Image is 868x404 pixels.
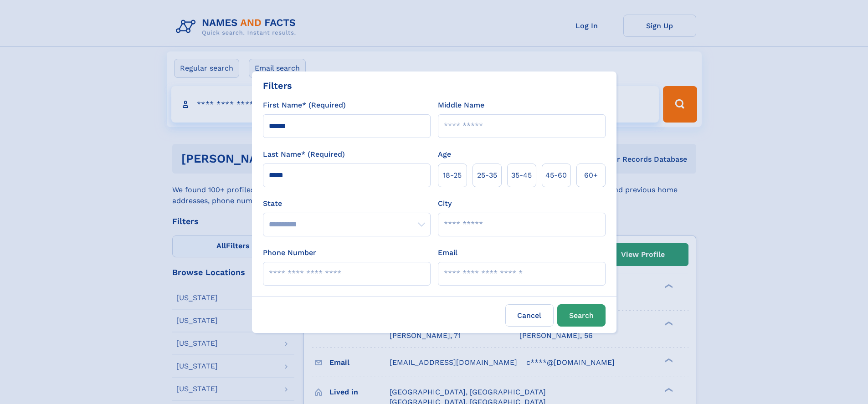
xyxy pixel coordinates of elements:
span: 25‑35 [477,170,497,181]
label: Phone Number [263,247,316,258]
span: 60+ [584,170,598,181]
label: City [438,198,452,209]
span: 18‑25 [443,170,462,181]
span: 45‑60 [545,170,567,181]
label: State [263,198,431,209]
label: Age [438,149,451,160]
label: Cancel [505,304,554,327]
button: Search [557,304,606,327]
label: Last Name* (Required) [263,149,345,160]
span: 35‑45 [511,170,532,181]
label: First Name* (Required) [263,100,346,111]
label: Email [438,247,457,258]
label: Middle Name [438,100,484,111]
div: Filters [263,79,292,92]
